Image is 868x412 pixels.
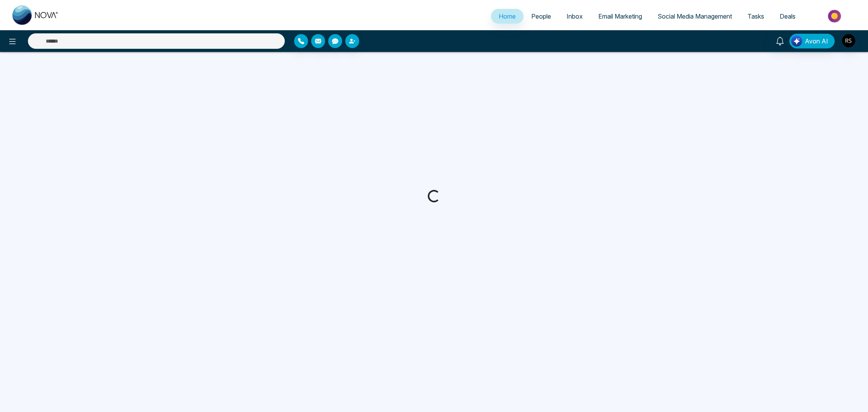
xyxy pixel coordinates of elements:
[740,9,772,24] a: Tasks
[524,9,559,24] a: People
[559,9,591,24] a: Inbox
[772,9,803,24] a: Deals
[805,36,828,46] span: Avon AI
[567,12,583,20] span: Inbox
[598,12,642,20] span: Email Marketing
[807,7,863,25] img: Market-place.gif
[499,12,516,20] span: Home
[531,12,551,20] span: People
[780,12,796,20] span: Deals
[789,34,835,48] button: Avon AI
[658,12,732,20] span: Social Media Management
[747,12,764,20] span: Tasks
[12,5,59,25] img: Nova CRM Logo
[842,34,855,47] img: User Avatar
[650,9,740,24] a: Social Media Management
[491,9,524,24] a: Home
[591,9,650,24] a: Email Marketing
[791,36,802,47] img: Lead Flow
